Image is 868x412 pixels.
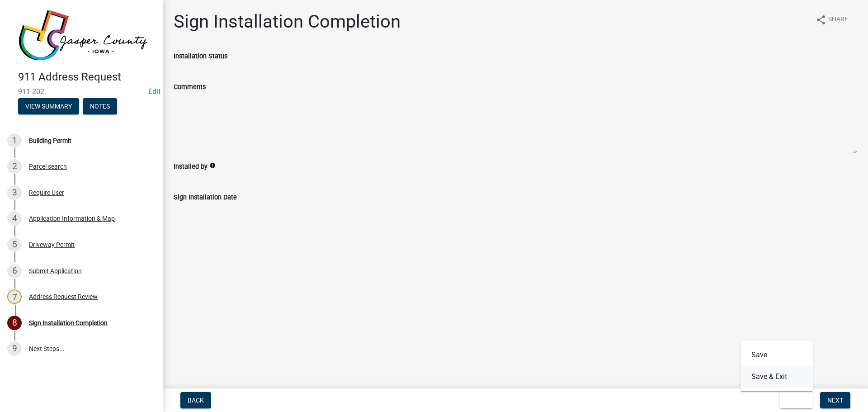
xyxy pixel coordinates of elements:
[29,294,98,300] div: Address Request Review
[29,242,75,248] div: Driveway Permit
[148,87,160,96] a: Edit
[174,53,227,60] label: Installation Status
[18,103,79,110] wm-modal-confirm: Summary
[741,341,813,391] div: Exit
[827,397,843,404] span: Next
[29,320,108,326] div: Sign Installation Completion
[29,163,67,170] div: Parcel search
[741,344,813,366] button: Save
[787,397,800,404] span: Exit
[18,98,79,114] button: View Summary
[7,237,22,252] div: 5
[7,264,22,278] div: 6
[780,392,813,408] button: Exit
[18,71,156,84] h4: 911 Address Request
[7,341,22,356] div: 9
[174,84,206,90] label: Comments
[7,289,22,304] div: 7
[174,11,401,33] h1: Sign Installation Completion
[7,133,22,148] div: 1
[83,98,117,114] button: Notes
[7,159,22,174] div: 2
[828,14,848,25] span: Share
[808,11,855,28] button: shareShare
[816,14,826,25] i: share
[18,87,145,96] span: 911-202
[18,9,148,61] img: Jasper County, Iowa
[83,103,117,110] wm-modal-confirm: Notes
[29,215,115,222] div: Application Information & Map
[188,397,204,404] span: Back
[741,366,813,388] button: Save & Exit
[29,268,82,274] div: Submit Application
[29,137,71,144] div: Building Permit
[7,211,22,226] div: 4
[148,87,160,96] wm-modal-confirm: Edit Application Number
[820,392,850,408] button: Next
[174,194,237,201] label: Sign Installation Date
[209,162,216,169] i: info
[29,189,64,196] div: Require User
[7,316,22,330] div: 8
[7,185,22,200] div: 3
[174,164,208,170] label: Installed by
[180,392,211,408] button: Back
